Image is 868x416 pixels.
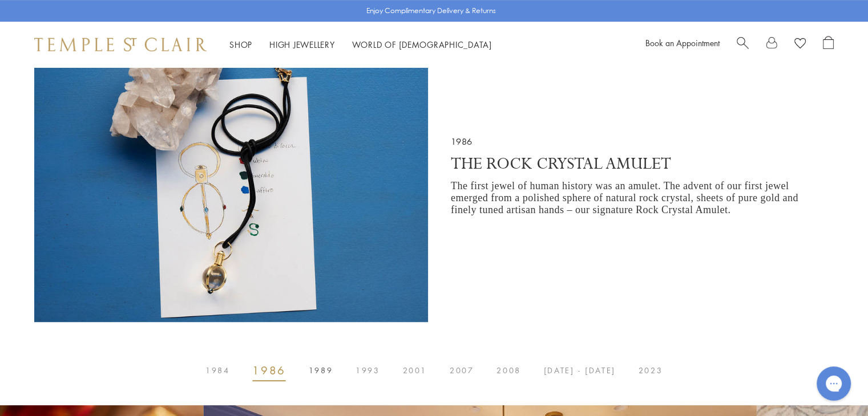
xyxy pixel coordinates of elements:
button: 2007 [438,359,485,382]
a: High JewelleryHigh Jewellery [269,39,335,50]
button: 2008 [485,359,532,382]
h2: the rock crystal amulet [451,154,800,180]
img: Temple St. Clair [34,38,207,51]
a: World of [DEMOGRAPHIC_DATA]World of [DEMOGRAPHIC_DATA] [352,39,492,50]
button: 2001 [391,359,438,382]
button: 1984 [194,359,241,382]
a: View Wishlist [794,36,806,53]
h3: 1986 [451,135,800,154]
p: The first jewel of human history was an amulet. The advent of our first jewel emerged from a poli... [451,180,800,216]
a: Open Shopping Bag [823,36,834,53]
p: Enjoy Complimentary Delivery & Returns [366,5,496,17]
a: Book an Appointment [645,37,720,48]
button: [DATE] - [DATE] [532,359,627,382]
a: Search [737,36,749,53]
button: 2023 [627,359,674,382]
button: 1993 [344,359,391,382]
button: 1986 [241,359,297,382]
a: ShopShop [229,39,252,50]
iframe: Gorgias live chat messenger [811,362,857,405]
nav: Main navigation [229,38,492,52]
button: 1989 [297,359,344,382]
